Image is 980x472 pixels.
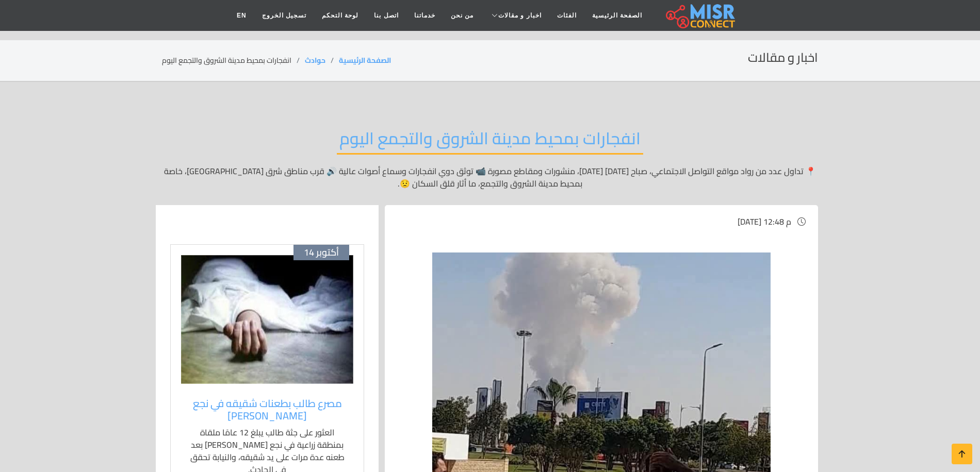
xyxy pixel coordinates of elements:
[748,50,818,65] h2: اخبار و مقالات
[339,54,391,67] a: الصفحة الرئيسية
[738,214,791,229] span: [DATE] 12:48 م
[406,6,443,25] a: خدماتنا
[186,397,348,422] a: مصرع طالب بطعنات شقيقه في نجع [PERSON_NAME]
[304,247,339,258] span: أكتوبر 14
[337,128,643,155] h2: انفجارات بمحيط مدينة الشروق والتجمع اليوم
[481,6,549,25] a: اخبار و مقالات
[162,165,818,190] p: 📍 تداول عدد من رواد مواقع التواصل الاجتماعي، صباح [DATE] [DATE]، منشورات ومقاطع مصورة 📹 توثق دوي ...
[366,6,406,25] a: اتصل بنا
[666,3,735,28] img: main.misr_connect
[498,11,542,20] span: اخبار و مقالات
[314,6,366,25] a: لوحة التحكم
[254,6,314,25] a: تسجيل الخروج
[549,6,584,25] a: الفئات
[305,54,325,67] a: حوادث
[162,55,305,66] li: انفجارات بمحيط مدينة الشروق والتجمع اليوم
[443,6,481,25] a: من نحن
[584,6,650,25] a: الصفحة الرئيسية
[229,6,254,25] a: EN
[181,255,353,384] img: جثة طالب عُثر عليها بطعنات في نجع حمادي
